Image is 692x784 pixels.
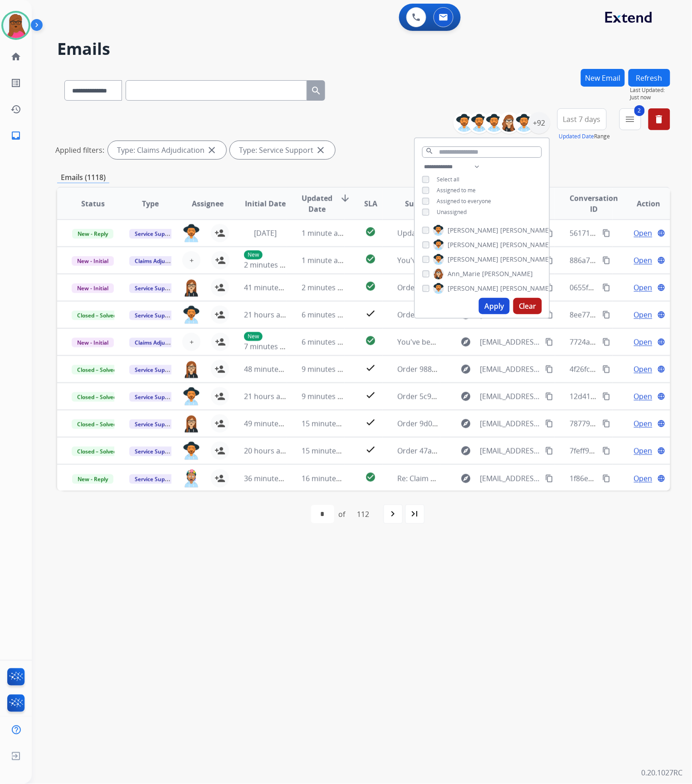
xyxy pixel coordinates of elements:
[658,392,666,400] mat-icon: language
[460,364,471,375] mat-icon: explore
[129,256,191,266] span: Claims Adjudication
[448,255,498,264] span: [PERSON_NAME]
[214,228,225,239] mat-icon: person_add
[397,282,460,292] span: Order 6784635839
[603,447,611,455] mat-icon: content_copy
[397,419,551,429] span: Order 9d037b51-c467-455f-ac0f-f6f3e8fd3e58
[460,418,471,429] mat-icon: explore
[72,392,122,402] span: Closed – Solved
[72,283,114,293] span: New - Initial
[81,198,105,209] span: Status
[72,311,122,320] span: Closed – Solved
[190,255,194,266] span: +
[630,94,670,101] span: Just now
[619,108,641,130] button: 2
[603,283,611,292] mat-icon: content_copy
[72,338,114,347] span: New - Initial
[183,469,200,487] img: agent-avatar
[480,418,541,429] span: [EMAIL_ADDRESS][DOMAIN_NAME]
[397,473,452,483] span: Re: Claim Status
[364,198,377,209] span: SLA
[214,473,225,484] mat-icon: person_add
[10,130,21,141] mat-icon: inbox
[183,442,200,460] img: agent-avatar
[634,418,653,429] span: Open
[425,147,434,155] mat-icon: search
[214,364,225,375] mat-icon: person_add
[365,253,376,264] mat-icon: check_circle
[302,337,350,347] span: 6 minutes ago
[190,336,194,347] span: +
[625,114,636,125] mat-icon: menu
[129,311,181,320] span: Service Support
[244,260,292,270] span: 2 minutes ago
[603,392,611,400] mat-icon: content_copy
[581,69,625,87] button: New Email
[244,341,292,351] span: 7 minutes ago
[545,474,553,482] mat-icon: content_copy
[244,473,297,483] span: 36 minutes ago
[365,390,376,400] mat-icon: check
[634,445,653,456] span: Open
[183,414,200,433] img: agent-avatar
[10,104,21,115] mat-icon: history
[302,446,354,456] span: 15 minutes ago
[244,250,263,259] p: New
[182,333,200,351] button: +
[658,256,666,264] mat-icon: language
[480,445,541,456] span: [EMAIL_ADDRESS][DOMAIN_NAME]
[545,447,553,455] mat-icon: content_copy
[365,308,376,319] mat-icon: check
[603,311,611,319] mat-icon: content_copy
[302,228,346,238] span: 1 minute ago
[629,69,670,87] button: Refresh
[460,445,471,456] mat-icon: explore
[350,505,377,523] div: 112
[129,283,181,293] span: Service Support
[365,362,376,373] mat-icon: check
[397,337,680,347] span: You've been assigned a new service order: fe7535c3-4d38-4636-9b09-703a31f142e4
[10,78,21,88] mat-icon: list_alt
[480,391,541,402] span: [EMAIL_ADDRESS][DOMAIN_NAME]
[302,364,350,374] span: 9 minutes ago
[559,132,610,140] span: Range
[559,133,595,140] button: Updated Date
[183,278,200,297] img: agent-avatar
[658,229,666,237] mat-icon: language
[339,509,346,520] div: of
[634,473,653,484] span: Open
[214,282,225,293] mat-icon: person_add
[340,193,351,204] mat-icon: arrow_downward
[245,198,286,209] span: Initial Date
[634,228,653,239] span: Open
[129,229,181,239] span: Service Support
[215,336,226,347] mat-icon: person_add
[642,768,683,779] p: 0.20.1027RC
[658,419,666,428] mat-icon: language
[129,392,181,402] span: Service Support
[613,188,670,219] th: Action
[603,338,611,346] mat-icon: content_copy
[72,229,113,239] span: New - Reply
[129,365,181,375] span: Service Support
[397,446,557,456] span: Order 47a67df9-d5e1-4771-bdcf-2242d337a764
[302,193,332,214] span: Updated Date
[214,418,225,429] mat-icon: person_add
[634,391,653,402] span: Open
[206,145,217,156] mat-icon: close
[183,387,200,405] img: agent-avatar
[658,283,666,292] mat-icon: language
[182,251,200,269] button: +
[409,509,420,520] mat-icon: last_page
[388,509,399,520] mat-icon: navigate_next
[513,298,542,314] button: Clear
[244,391,289,401] span: 21 hours ago
[129,447,181,456] span: Service Support
[214,445,225,456] mat-icon: person_add
[129,419,181,429] span: Service Support
[448,226,498,235] span: [PERSON_NAME]
[244,282,297,292] span: 41 minutes ago
[365,472,376,482] mat-icon: check_circle
[72,474,113,484] span: New - Reply
[405,198,432,209] span: Subject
